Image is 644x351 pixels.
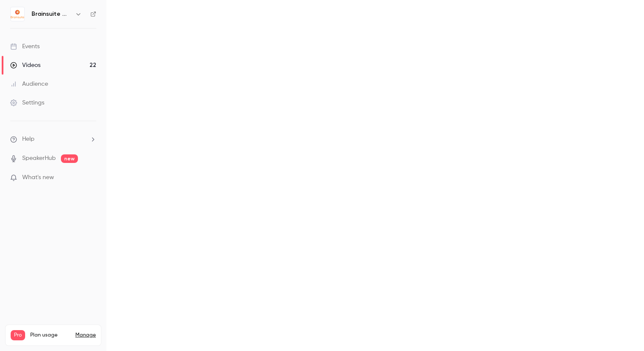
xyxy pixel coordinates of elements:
a: Manage [75,332,96,339]
span: new [61,154,78,163]
div: Audience [10,80,48,88]
span: Plan usage [30,332,70,339]
div: Videos [10,61,40,70]
span: Help [22,135,34,144]
h6: Brainsuite Webinars [32,10,72,18]
iframe: Noticeable Trigger [86,174,96,182]
a: SpeakerHub [22,154,56,163]
div: Settings [10,99,44,107]
span: Pro [11,330,25,340]
span: What's new [22,173,54,182]
img: Brainsuite Webinars [11,7,24,21]
li: help-dropdown-opener [10,135,96,144]
div: Events [10,42,40,51]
